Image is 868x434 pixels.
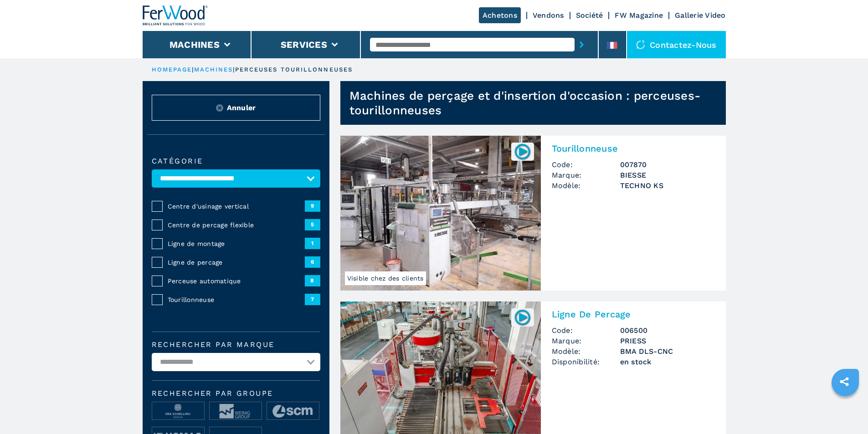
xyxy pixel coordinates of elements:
img: 006500 [514,308,531,326]
span: | [192,66,194,73]
a: HOMEPAGE [152,66,192,73]
img: Reset [216,104,223,112]
span: 9 [305,200,320,211]
a: Société [576,11,603,20]
span: | [233,66,235,73]
span: Ligne de montage [168,239,305,248]
span: Centre de percage flexible [168,220,305,230]
span: en stock [620,357,715,367]
span: Modèle: [552,346,620,357]
span: Code: [552,159,620,170]
img: image [152,402,204,420]
h3: BIESSE [620,170,715,180]
button: ResetAnnuler [152,95,320,121]
a: FW Magazine [615,11,663,20]
h3: 007870 [620,159,715,170]
button: Machines [169,39,220,50]
span: 5 [305,219,320,230]
button: submit-button [575,34,589,55]
img: Tourillonneuse BIESSE TECHNO KS [340,136,541,291]
img: image [267,402,319,420]
span: Centre d'usinage vertical [168,202,305,211]
span: Ligne de percage [168,258,305,267]
span: Code: [552,325,620,336]
img: Contactez-nous [636,40,645,49]
span: Tourillonneuse [168,295,305,304]
span: 7 [305,294,320,305]
span: Perceuse automatique [168,276,305,286]
h3: PRIESS [620,336,715,346]
span: Marque: [552,170,620,180]
span: Visible chez des clients [345,271,426,285]
span: 6 [305,256,320,267]
img: Ferwood [143,5,208,26]
p: perceuses tourillonneuses [235,66,353,74]
a: Tourillonneuse BIESSE TECHNO KSVisible chez des clients007870TourillonneuseCode:007870Marque:BIES... [340,136,726,291]
label: Rechercher par marque [152,341,320,348]
span: Annuler [227,102,256,113]
span: Modèle: [552,180,620,191]
button: Services [281,39,327,50]
a: Achetons [479,7,521,23]
h1: Machines de perçage et d'insertion d'occasion : perceuses-tourillonneuses [349,88,726,117]
label: catégorie [152,158,320,165]
img: image [210,402,262,420]
a: Gallerie Video [675,11,726,20]
h3: 006500 [620,325,715,336]
span: Disponibilité: [552,357,620,367]
span: Marque: [552,336,620,346]
a: Vendons [533,11,564,20]
a: machines [194,66,233,73]
span: 1 [305,238,320,249]
h3: TECHNO KS [620,180,715,191]
h2: Ligne De Percage [552,309,715,320]
span: Rechercher par groupe [152,390,320,397]
a: sharethis [833,370,856,393]
span: 8 [305,275,320,286]
div: Contactez-nous [627,31,726,58]
h2: Tourillonneuse [552,143,715,154]
h3: BMA DLS-CNC [620,346,715,357]
img: 007870 [514,143,531,160]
